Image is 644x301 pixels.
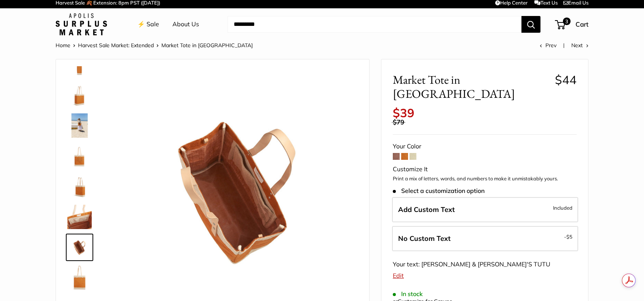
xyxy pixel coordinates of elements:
span: $5 [566,234,572,240]
a: Home [56,42,70,49]
span: $44 [555,72,577,87]
span: Your text: [PERSON_NAME] & [PERSON_NAME]'S TUTU [393,260,550,268]
img: Market Tote in Cognac [67,144,92,168]
div: Your Color [393,141,577,152]
a: Next [571,42,588,49]
span: In stock [393,290,423,298]
a: Prev [540,42,556,49]
span: Add Custom Text [398,205,455,214]
p: Print a mix of letters, words, and numbers to make it unmistakably yours. [393,175,577,183]
a: Market Tote in Cognac [66,81,93,109]
span: Market Tote in [GEOGRAPHIC_DATA] [393,73,549,101]
a: Edit [393,272,404,279]
a: Market Tote in Cognac [66,142,93,170]
a: ⚡️ Sale [137,19,159,30]
img: Market Tote in Cognac [67,235,92,260]
nav: Breadcrumb [56,40,253,50]
label: Add Custom Text [392,197,578,222]
img: Market Tote in Cognac [67,174,92,199]
a: Market Tote in Cognac [66,173,93,200]
label: Leave Blank [392,226,578,251]
span: Cart [575,20,588,28]
a: Market Tote in Cognac [66,203,93,231]
img: Market Tote in Cognac [67,83,92,107]
span: 3 [563,18,571,25]
a: Market Tote in Cognac [66,264,93,291]
a: 3 Cart [556,18,588,30]
span: Select a customization option [393,187,485,194]
img: Market Tote in Cognac [67,113,92,138]
div: Customize It [393,164,577,175]
a: Harvest Sale Market: Extended [78,42,154,49]
a: Market Tote in Cognac [66,234,93,261]
a: Market Tote in Cognac [66,112,93,139]
button: Search [521,16,540,33]
img: Market Tote in Cognac [67,205,92,229]
span: No Custom Text [398,234,451,243]
input: Search... [228,16,521,33]
a: About Us [172,19,199,30]
span: Included [553,203,572,212]
span: $79 [393,118,404,126]
img: Apolis: Surplus Market [56,13,107,35]
span: Market Tote in [GEOGRAPHIC_DATA] [161,42,253,49]
img: Market Tote in Cognac [67,266,92,290]
span: $39 [393,105,414,120]
span: - [564,232,572,241]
